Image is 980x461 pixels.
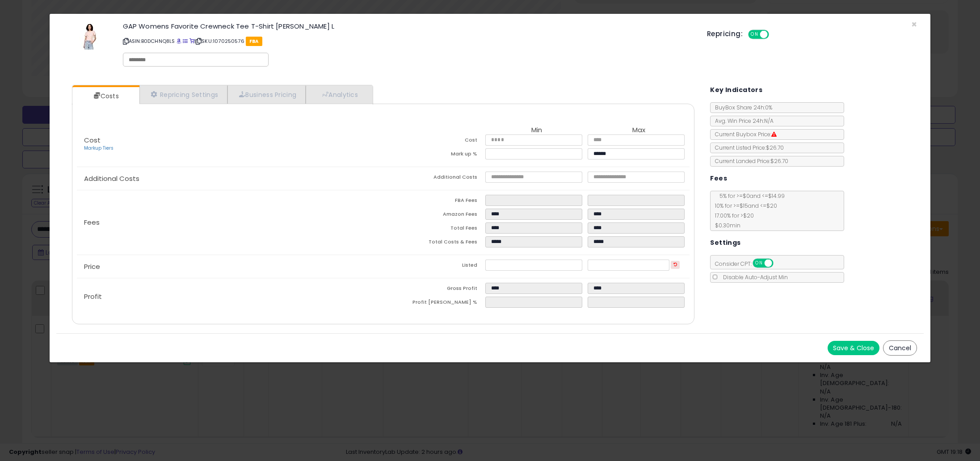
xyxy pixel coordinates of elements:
span: ON [754,260,765,267]
a: Markup Tiers [84,145,114,151]
th: Max [588,126,690,134]
span: Current Landed Price: $26.70 [711,157,788,165]
td: Mark up % [383,148,486,162]
p: Additional Costs [77,175,383,182]
h5: Repricing: [707,30,743,38]
span: Current Buybox Price: [711,130,777,138]
p: Profit [77,293,383,300]
button: Save & Close [828,341,879,355]
img: 31rBbXmvoxL._SL60_.jpg [80,23,100,50]
span: $0.30 min [711,222,740,229]
span: 17.00 % for > $20 [711,212,754,219]
h3: GAP Womens Favorite Crewneck Tee T-Shirt [PERSON_NAME] L [123,23,694,29]
td: Additional Costs [383,172,486,185]
td: Total Costs & Fees [383,236,486,250]
td: Listed [383,260,486,273]
a: All offer listings [183,38,188,45]
a: Repricing Settings [139,85,228,104]
a: Your listing only [189,38,194,45]
td: FBA Fees [383,195,486,209]
h5: Fees [710,173,727,184]
td: Cost [383,134,486,148]
span: 10 % for >= $15 and <= $20 [711,202,777,210]
span: FBA [246,37,262,46]
p: ASIN: B0DCHNQ8LS | SKU: 1070250576 [123,34,694,48]
span: ON [749,31,760,38]
span: Avg. Win Price 24h: N/A [711,117,774,125]
h5: Settings [710,237,740,248]
button: Cancel [883,340,917,356]
span: × [911,18,917,31]
th: Min [485,126,588,134]
p: Price [77,263,383,270]
span: Consider CPT: [711,260,785,268]
a: Costs [72,87,139,105]
p: Fees [77,219,383,226]
span: BuyBox Share 24h: 0% [711,104,772,111]
td: Profit [PERSON_NAME] % [383,297,486,310]
i: Suppressed Buy Box [771,132,777,137]
p: Cost [77,137,383,152]
h5: Key Indicators [710,84,762,96]
span: 5 % for >= $0 and <= $14.99 [715,192,785,200]
a: BuyBox page [177,38,181,45]
span: Disable Auto-Adjust Min [719,273,788,281]
a: Business Pricing [227,85,306,104]
span: OFF [767,31,782,38]
a: Analytics [306,85,372,104]
td: Total Fees [383,222,486,236]
span: Current Listed Price: $26.70 [711,144,784,151]
td: Gross Profit [383,283,486,297]
td: Amazon Fees [383,209,486,222]
span: OFF [772,260,787,267]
